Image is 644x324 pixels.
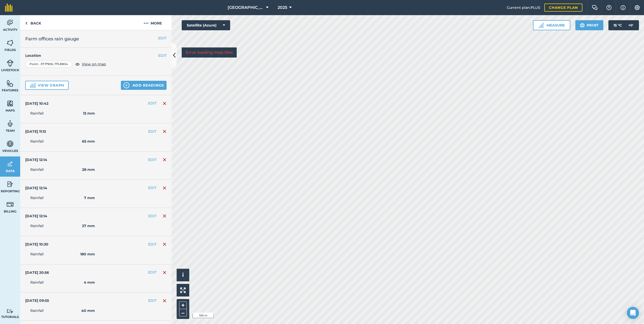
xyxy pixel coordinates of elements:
[25,129,46,134] h4: [DATE] 11:13
[179,309,187,316] button: –
[163,269,167,276] img: svg+xml;base64,PHN2ZyB4bWxucz0iaHR0cDovL3d3dy53My5vcmcvMjAwMC9zdmciIHdpZHRoPSIxNiIgaGVpZ2h0PSIyNC...
[82,139,95,144] strong: 65 mm
[7,79,14,87] img: svg+xml;base64,PHN2ZyB4bWxucz0iaHR0cDovL3d3dy53My5vcmcvMjAwMC9zdmciIHdpZHRoPSI1NiIgaGVpZ2h0PSI2MC...
[163,213,167,219] img: svg+xml;base64,PHN2ZyB4bWxucz0iaHR0cDovL3d3dy53My5vcmcvMjAwMC9zdmciIHdpZHRoPSIxNiIgaGVpZ2h0PSIyNC...
[25,242,48,247] h4: [DATE] 10:30
[30,223,44,229] span: Rainfall
[163,157,167,163] img: svg+xml;base64,PHN2ZyB4bWxucz0iaHR0cDovL3d3dy53My5vcmcvMjAwMC9zdmciIHdpZHRoPSIxNiIgaGVpZ2h0PSIyNC...
[7,309,14,314] img: svg+xml;base64,PD94bWwgdmVyc2lvbj0iMS4wIiBlbmNvZGluZz0idXRmLTgiPz4KPCEtLSBHZW5lcmF0b3I6IEFkb2JlIE...
[182,272,184,278] span: i
[30,280,44,285] span: Rainfall
[180,287,186,293] img: Four arrows, one pointing top left, one top right, one bottom right and the last bottom left
[163,298,167,304] img: svg+xml;base64,PHN2ZyB4bWxucz0iaHR0cDovL3d3dy53My5vcmcvMjAwMC9zdmciIHdpZHRoPSIxNiIgaGVpZ2h0PSIyNC...
[7,201,14,208] img: svg+xml;base64,PD94bWwgdmVyc2lvbj0iMS4wIiBlbmNvZGluZz0idXRmLTgiPz4KPCEtLSBHZW5lcmF0b3I6IEFkb2JlIE...
[25,20,28,26] img: svg+xml;base64,PHN2ZyB4bWxucz0iaHR0cDovL3d3dy53My5vcmcvMjAwMC9zdmciIHdpZHRoPSI5IiBoZWlnaHQ9IjI0Ii...
[148,298,156,303] button: EDIT
[7,160,14,168] img: svg+xml;base64,PD94bWwgdmVyc2lvbj0iMS4wIiBlbmNvZGluZz0idXRmLTgiPz4KPCEtLSBHZW5lcmF0b3I6IEFkb2JlIE...
[148,213,156,219] button: EDIT
[533,20,570,30] button: Measure
[123,82,129,88] img: svg+xml;base64,PHN2ZyB4bWxucz0iaHR0cDovL3d3dy53My5vcmcvMjAwMC9zdmciIHdpZHRoPSIxNCIgaGVpZ2h0PSIyNC...
[20,15,46,30] a: Back
[7,19,14,26] img: svg+xml;base64,PD94bWwgdmVyc2lvbj0iMS4wIiBlbmNvZGluZz0idXRmLTgiPz4KPCEtLSBHZW5lcmF0b3I6IEFkb2JlIE...
[25,81,69,90] button: View graph
[179,302,187,309] button: +
[613,20,622,30] span: 15 ° C
[30,139,44,144] span: Rainfall
[148,241,156,247] button: EDIT
[25,270,49,275] h4: [DATE] 20:56
[606,5,612,10] img: A question mark icon
[163,128,167,134] img: svg+xml;base64,PHN2ZyB4bWxucz0iaHR0cDovL3d3dy53My5vcmcvMjAwMC9zdmciIHdpZHRoPSIxNiIgaGVpZ2h0PSIyNC...
[608,20,639,30] button: 15 °C
[539,23,544,28] img: Ruler icon
[148,100,156,106] button: EDIT
[228,5,264,11] span: [GEOGRAPHIC_DATA]
[30,167,44,172] span: Rainfall
[134,15,172,30] button: More
[7,120,14,127] img: svg+xml;base64,PD94bWwgdmVyc2lvbj0iMS4wIiBlbmNvZGluZz0idXRmLTgiPz4KPCEtLSBHZW5lcmF0b3I6IEFkb2JlIE...
[182,20,230,30] button: Satellite (Azure)
[278,5,287,11] span: 2025
[82,61,106,67] span: View on map
[148,269,156,275] button: EDIT
[5,4,13,12] img: fieldmargin Logo
[158,53,167,58] button: EDIT
[621,5,626,11] img: svg+xml;base64,PHN2ZyB4bWxucz0iaHR0cDovL3d3dy53My5vcmcvMjAwMC9zdmciIHdpZHRoPSIxNyIgaGVpZ2h0PSIxNy...
[580,22,585,28] img: svg+xml;base64,PHN2ZyB4bWxucz0iaHR0cDovL3d3dy53My5vcmcvMjAwMC9zdmciIHdpZHRoPSIxOSIgaGVpZ2h0PSIyNC...
[626,20,636,30] img: svg+xml;base64,PD94bWwgdmVyc2lvbj0iMS4wIiBlbmNvZGluZz0idXRmLTgiPz4KPCEtLSBHZW5lcmF0b3I6IEFkb2JlIE...
[507,5,540,10] span: Current plan : PLUS
[634,5,640,10] img: A cog icon
[80,251,95,257] strong: 180 mm
[163,185,167,191] img: svg+xml;base64,PHN2ZyB4bWxucz0iaHR0cDovL3d3dy53My5vcmcvMjAwMC9zdmciIHdpZHRoPSIxNiIgaGVpZ2h0PSIyNC...
[30,111,44,116] span: Rainfall
[25,157,47,162] h4: [DATE] 12:14
[25,53,167,58] h4: Location
[82,167,95,172] strong: 28 mm
[7,59,14,67] img: svg+xml;base64,PD94bWwgdmVyc2lvbj0iMS4wIiBlbmNvZGluZz0idXRmLTgiPz4KPCEtLSBHZW5lcmF0b3I6IEFkb2JlIE...
[82,223,95,229] strong: 27 mm
[121,81,167,90] button: Add readings
[30,82,36,88] img: svg+xml;base64,PD94bWwgdmVyc2lvbj0iMS4wIiBlbmNvZGluZz0idXRmLTgiPz4KPCEtLSBHZW5lcmF0b3I6IEFkb2JlIE...
[144,20,149,26] img: svg+xml;base64,PHN2ZyB4bWxucz0iaHR0cDovL3d3dy53My5vcmcvMjAwMC9zdmciIHdpZHRoPSIyMCIgaGVpZ2h0PSIyNC...
[30,251,44,257] span: Rainfall
[148,157,156,163] button: EDIT
[25,61,72,67] div: Point : -37.17906 , 175.8804
[163,100,167,106] img: svg+xml;base64,PHN2ZyB4bWxucz0iaHR0cDovL3d3dy53My5vcmcvMjAwMC9zdmciIHdpZHRoPSIxNiIgaGVpZ2h0PSIyNC...
[75,61,106,67] button: View on map
[25,213,47,219] h4: [DATE] 12:14
[158,35,167,41] button: EDIT
[84,280,95,285] strong: 4 mm
[7,100,14,107] img: svg+xml;base64,PHN2ZyB4bWxucz0iaHR0cDovL3d3dy53My5vcmcvMjAwMC9zdmciIHdpZHRoPSI1NiIgaGVpZ2h0PSI2MC...
[575,20,604,30] button: Print
[75,61,80,67] img: svg+xml;base64,PHN2ZyB4bWxucz0iaHR0cDovL3d3dy53My5vcmcvMjAwMC9zdmciIHdpZHRoPSIxOCIgaGVpZ2h0PSIyNC...
[627,307,639,319] div: Open Intercom Messenger
[25,185,47,191] h4: [DATE] 12:14
[7,180,14,188] img: svg+xml;base64,PD94bWwgdmVyc2lvbj0iMS4wIiBlbmNvZGluZz0idXRmLTgiPz4KPCEtLSBHZW5lcmF0b3I6IEFkb2JlIE...
[177,269,189,281] button: i
[186,49,233,56] p: Error loading map tiles
[30,195,44,201] span: Rainfall
[81,308,95,313] strong: 40 mm
[7,140,14,148] img: svg+xml;base64,PD94bWwgdmVyc2lvbj0iMS4wIiBlbmNvZGluZz0idXRmLTgiPz4KPCEtLSBHZW5lcmF0b3I6IEFkb2JlIE...
[25,298,49,303] h4: [DATE] 09:55
[7,39,14,47] img: svg+xml;base64,PHN2ZyB4bWxucz0iaHR0cDovL3d3dy53My5vcmcvMjAwMC9zdmciIHdpZHRoPSI1NiIgaGVpZ2h0PSI2MC...
[544,4,582,12] a: Change plan
[25,35,167,42] h2: Farm offices rain gauge
[84,195,95,201] strong: 7 mm
[30,308,44,313] span: Rainfall
[148,129,156,134] button: EDIT
[83,111,95,116] strong: 13 mm
[25,101,48,106] h4: [DATE] 10:42
[592,5,598,10] img: Two speech bubbles overlapping with the left bubble in the forefront
[148,185,156,191] button: EDIT
[163,241,167,247] img: svg+xml;base64,PHN2ZyB4bWxucz0iaHR0cDovL3d3dy53My5vcmcvMjAwMC9zdmciIHdpZHRoPSIxNiIgaGVpZ2h0PSIyNC...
